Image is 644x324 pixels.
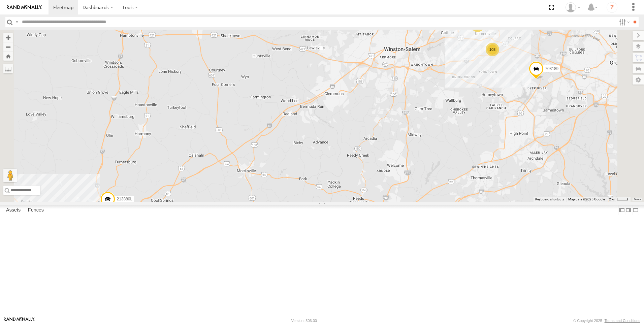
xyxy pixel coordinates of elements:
[117,197,132,201] span: 213880L
[563,2,583,12] div: Frances Musten
[14,17,20,27] label: Search Query
[3,64,13,73] label: Measure
[471,19,484,32] div: 60
[607,197,631,202] button: Map Scale: 2 km per 32 pixels
[7,5,42,10] img: rand-logo.svg
[618,205,625,215] label: Dock Summary Table to the Left
[616,17,631,27] label: Search Filter Options
[605,319,640,323] a: Terms and Conditions
[607,2,617,13] i: ?
[291,319,317,323] div: Version: 306.00
[545,66,558,71] span: 703189
[634,198,641,201] a: Terms (opens in new tab)
[535,197,564,202] button: Keyboard shortcuts
[25,205,47,215] label: Fences
[3,205,24,215] label: Assets
[632,205,639,215] label: Hide Summary Table
[4,317,35,324] a: Visit our Website
[568,197,605,201] span: Map data ©2025 Google
[3,169,17,182] button: Drag Pegman onto the map to open Street View
[625,205,632,215] label: Dock Summary Table to the Right
[609,197,616,201] span: 2 km
[3,42,13,52] button: Zoom out
[633,75,644,85] label: Map Settings
[573,319,640,323] div: © Copyright 2025 -
[3,33,13,42] button: Zoom in
[3,52,13,61] button: Zoom Home
[486,43,499,56] div: 103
